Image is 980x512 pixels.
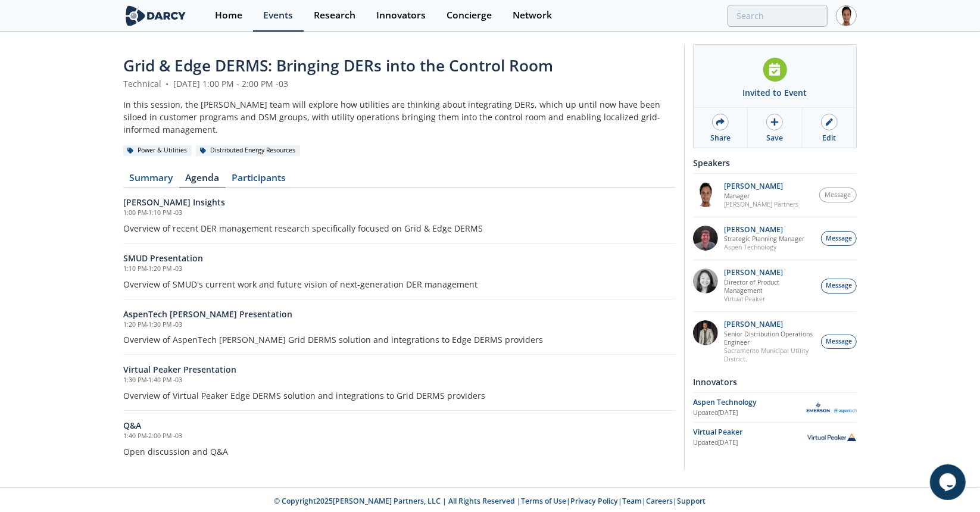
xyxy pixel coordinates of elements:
[226,173,292,188] a: Participants
[123,252,676,264] h6: SMUD Presentation
[123,264,676,274] h5: 1:10 PM - 1:20 PM -03
[826,337,852,346] span: Message
[725,330,815,346] p: Senior Distribution Operations Engineer
[215,11,242,20] div: Home
[123,98,676,136] div: In this session, the [PERSON_NAME] team will explore how utilities are thinking about integrating...
[123,363,676,376] h6: Virtual Peaker Presentation
[314,11,355,20] div: Research
[821,335,857,349] button: Message
[826,234,852,243] span: Message
[693,397,807,408] div: Aspen Technology
[123,278,676,291] p: Overview of SMUD's current work and future vision of next-generation DER management
[693,320,718,345] img: 7fca56e2-1683-469f-8840-285a17278393
[123,389,676,402] p: Overview of Virtual Peaker Edge DERMS solution and integrations to Grid DERMS providers
[123,308,676,320] h6: AspenTech [PERSON_NAME] Presentation
[825,191,851,200] span: Message
[807,402,857,413] img: Aspen Technology
[725,278,815,295] p: Director of Product Management
[263,11,293,20] div: Events
[930,464,968,500] iframe: chat widget
[123,173,179,188] a: Summary
[123,145,192,156] div: Power & Utilities
[49,496,931,507] p: © Copyright 2025 [PERSON_NAME] Partners, LLC | All Rights Reserved | | | | |
[623,496,642,506] a: Team
[807,433,857,441] img: Virtual Peaker
[678,496,706,506] a: Support
[725,269,815,277] p: [PERSON_NAME]
[123,376,676,385] h5: 1:30 PM - 1:40 PM -03
[123,432,676,441] h5: 1:40 PM - 2:00 PM -03
[123,222,676,235] p: Overview of recent DER management research specifically focused on Grid & Edge DERMS
[447,11,492,20] div: Concierge
[693,182,718,207] img: vRBZwDRnSTOrB1qTpmXr
[836,5,857,26] img: Profile
[693,427,807,438] div: Virtual Peaker
[822,133,836,143] div: Edit
[725,182,799,191] p: [PERSON_NAME]
[693,226,718,251] img: accc9a8e-a9c1-4d58-ae37-132228efcf55
[123,55,553,76] span: Grid & Edge DERMS: Bringing DERs into the Control Room
[693,427,857,448] a: Virtual Peaker Updated[DATE] Virtual Peaker
[725,226,805,234] p: [PERSON_NAME]
[693,371,857,392] div: Innovators
[821,231,857,246] button: Message
[123,5,188,26] img: logo-wide.svg
[743,86,807,99] div: Invited to Event
[725,243,805,251] p: Aspen Technology
[693,152,857,173] div: Speakers
[571,496,619,506] a: Privacy Policy
[123,445,676,458] p: Open discussion and Q&A
[376,11,426,20] div: Innovators
[179,173,226,188] a: Agenda
[693,408,807,418] div: Updated [DATE]
[803,108,856,148] a: Edit
[196,145,300,156] div: Distributed Energy Resources
[766,133,783,143] div: Save
[725,192,799,200] p: Manager
[821,279,857,294] button: Message
[123,333,676,346] p: Overview of AspenTech [PERSON_NAME] Grid DERMS solution and integrations to Edge DERMS providers
[522,496,567,506] a: Terms of Use
[123,196,676,208] h6: [PERSON_NAME] Insights
[710,133,731,143] div: Share
[725,200,799,208] p: [PERSON_NAME] Partners
[725,295,815,303] p: Virtual Peaker
[164,78,171,89] span: •
[725,235,805,243] p: Strategic Planning Manager
[123,419,676,432] h6: Q&A
[123,208,676,218] h5: 1:00 PM - 1:10 PM -03
[728,5,828,27] input: Advanced Search
[693,397,857,418] a: Aspen Technology Updated[DATE] Aspen Technology
[647,496,673,506] a: Careers
[693,269,718,294] img: 8160f632-77e6-40bd-9ce2-d8c8bb49c0dd
[725,320,815,329] p: [PERSON_NAME]
[725,346,815,363] p: Sacramento Municipal Utility District.
[123,77,676,90] div: Technical [DATE] 1:00 PM - 2:00 PM -03
[693,438,807,448] div: Updated [DATE]
[826,281,852,291] span: Message
[123,320,676,330] h5: 1:20 PM - 1:30 PM -03
[819,188,857,202] button: Message
[513,11,552,20] div: Network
